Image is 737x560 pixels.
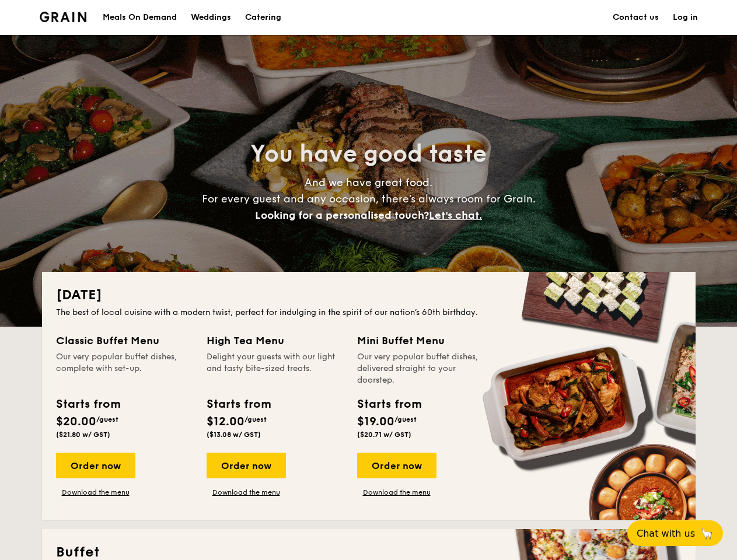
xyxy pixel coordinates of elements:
span: Let's chat. [429,209,482,222]
span: And we have great food. For every guest and any occasion, there’s always room for Grain. [202,176,536,222]
a: Download the menu [56,488,135,497]
span: /guest [394,415,417,423]
span: $19.00 [357,415,394,429]
div: High Tea Menu [207,332,343,349]
span: Looking for a personalised touch? [255,209,429,222]
span: $12.00 [207,415,244,429]
span: 🦙 [700,527,714,540]
span: ($21.80 w/ GST) [56,430,110,439]
h2: [DATE] [56,286,682,304]
div: Order now [357,453,436,478]
a: Download the menu [357,488,436,497]
a: Download the menu [207,488,286,497]
div: Starts from [56,395,120,413]
span: /guest [244,415,267,423]
span: ($13.08 w/ GST) [207,430,261,439]
img: Grain [40,12,87,22]
div: Starts from [357,395,421,413]
span: $20.00 [56,415,96,429]
span: You have good taste [250,140,487,168]
a: Logotype [40,12,87,22]
div: Our very popular buffet dishes, complete with set-up. [56,351,193,386]
div: Our very popular buffet dishes, delivered straight to your doorstep. [357,351,494,386]
div: Mini Buffet Menu [357,332,494,349]
div: The best of local cuisine with a modern twist, perfect for indulging in the spirit of our nation’... [56,307,682,318]
div: Delight your guests with our light and tasty bite-sized treats. [207,351,343,386]
div: Classic Buffet Menu [56,332,193,349]
div: Order now [207,453,286,478]
span: /guest [96,415,118,423]
span: Chat with us [637,528,695,539]
span: ($20.71 w/ GST) [357,430,411,439]
div: Starts from [207,395,270,413]
div: Order now [56,453,135,478]
button: Chat with us🦙 [627,520,723,546]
